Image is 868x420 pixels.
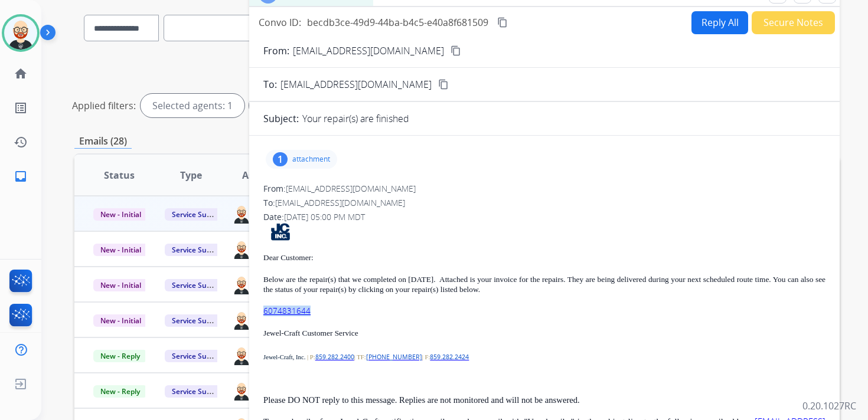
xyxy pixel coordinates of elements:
span: Service Support [165,208,232,221]
span: [EMAIL_ADDRESS][DOMAIN_NAME] [286,183,416,194]
img: agent-avatar [232,239,251,259]
span: Service Support [165,385,232,398]
p: 0.20.1027RC [802,399,856,413]
span: Type [180,168,202,182]
mat-icon: content_copy [438,79,449,90]
p: Your repair(s) are finished [302,111,409,126]
p: Emails (28) [74,134,132,149]
p: From: [263,44,289,58]
mat-icon: content_copy [497,17,508,28]
img: avatar [4,17,37,50]
p: Applied filters: [72,99,136,113]
button: Reply All [691,11,748,34]
span: Jewel-Craft Customer Service [263,329,358,337]
span: New - Initial [93,244,148,256]
p: Subject: [263,111,299,126]
div: 1 [273,152,288,166]
span: Jewel-Craft, Inc. [263,354,305,360]
span: Assignee [242,168,283,182]
span: | P: | TF: | F: [307,354,469,360]
span: Service Support [165,314,232,327]
p: Convo ID: [259,15,301,29]
span: Service Support [165,244,232,256]
img: agent-avatar [232,274,251,294]
p: Please DO NOT reply to this message. Replies are not monitored and will not be answered. [263,395,825,405]
mat-icon: history [14,135,28,149]
span: becdb3ce-49d9-44ba-b4c5-e40a8f681509 [307,16,488,29]
div: Selected agents: 1 [141,94,244,117]
p: To: [263,77,277,91]
img: agent-avatar [232,204,251,224]
img: agent-avatar [232,310,251,330]
span: New - Reply [93,385,147,398]
img: agent-avatar [232,380,251,401]
a: 859.282.2424 [430,353,469,361]
a: 859.282.2400 [315,353,354,361]
div: To: [263,197,825,209]
img: agent-avatar [232,345,251,365]
p: [EMAIL_ADDRESS][DOMAIN_NAME] [293,44,444,58]
button: Secure Notes [752,11,835,34]
span: [EMAIL_ADDRESS][DOMAIN_NAME] [280,77,432,91]
mat-icon: inbox [14,169,28,183]
span: Service Support [165,350,232,362]
span: New - Initial [93,279,148,291]
div: From: [263,183,825,195]
span: New - Initial [93,314,148,327]
mat-icon: content_copy [451,45,461,56]
span: Service Support [165,279,232,291]
span: [DATE] 05:00 PM MDT [284,211,365,222]
span: Dear Customer: [263,253,314,262]
img: jc_logo.png [263,223,298,241]
span: New - Initial [93,208,148,221]
a: 6074831644 [263,306,311,316]
mat-icon: home [14,67,28,81]
span: [EMAIL_ADDRESS][DOMAIN_NAME] [275,197,405,208]
span: Below are the repair(s) that we completed on [DATE]. Attached is your invoice for the repairs. Th... [263,275,825,294]
mat-icon: list_alt [14,101,28,115]
p: attachment [292,155,330,164]
div: Date: [263,211,825,223]
span: New - Reply [93,350,147,362]
span: Status [104,168,135,182]
a: [PHONE_NUMBER] [366,353,422,361]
